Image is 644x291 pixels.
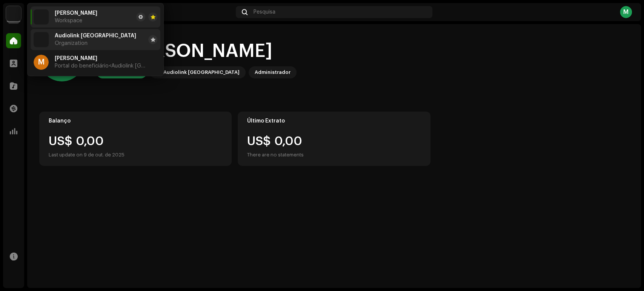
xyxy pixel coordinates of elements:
[55,63,145,69] span: Portal do beneficiário <Audiolink Brasil>
[55,33,136,39] span: Audiolink Brasil
[39,112,232,166] re-o-card-value: Balanço
[34,32,49,47] img: 730b9dfe-18b5-4111-b483-f30b0c182d82
[109,63,190,69] span: <Audiolink [GEOGRAPHIC_DATA]>
[255,68,290,77] div: Administrador
[97,39,297,63] div: Hi, [PERSON_NAME]
[34,9,49,25] img: 730b9dfe-18b5-4111-b483-f30b0c182d82
[247,150,304,159] div: There are no statements
[55,18,82,24] span: Workspace
[55,55,97,61] span: Marc Avel
[55,40,88,46] span: Organization
[238,112,430,166] re-o-card-value: Último Extrato
[247,118,421,124] div: Último Extrato
[49,118,222,124] div: Balanço
[163,68,240,77] div: Audiolink [GEOGRAPHIC_DATA]
[254,9,275,15] span: Pesquisa
[34,55,49,70] div: M
[6,6,21,21] img: 730b9dfe-18b5-4111-b483-f30b0c182d82
[49,150,222,159] div: Last update on 9 de out. de 2025
[55,10,97,16] span: Marc Avel
[620,6,632,18] div: M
